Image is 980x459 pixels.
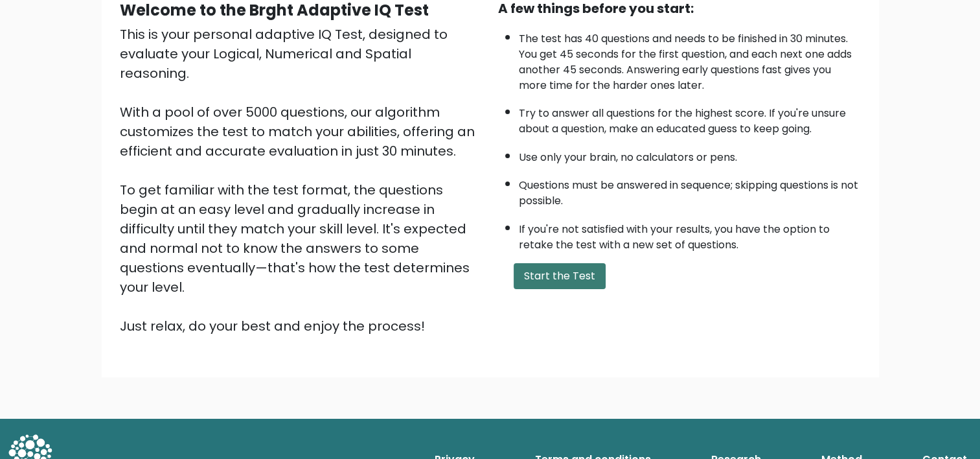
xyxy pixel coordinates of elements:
[519,25,861,93] li: The test has 40 questions and needs to be finished in 30 minutes. You get 45 seconds for the firs...
[519,215,861,253] li: If you're not satisfied with your results, you have the option to retake the test with a new set ...
[514,263,606,289] button: Start the Test
[120,25,483,336] div: This is your personal adaptive IQ Test, designed to evaluate your Logical, Numerical and Spatial ...
[519,171,861,209] li: Questions must be answered in sequence; skipping questions is not possible.
[519,99,861,137] li: Try to answer all questions for the highest score. If you're unsure about a question, make an edu...
[519,143,861,165] li: Use only your brain, no calculators or pens.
